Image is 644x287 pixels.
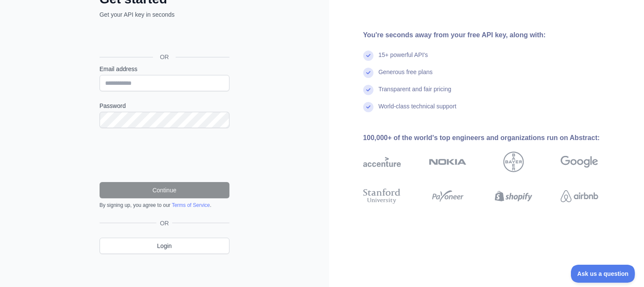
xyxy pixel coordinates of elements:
[379,51,428,68] div: 15+ powerful API's
[100,65,229,73] label: Email address
[100,182,229,198] button: Continue
[100,102,229,110] label: Password
[503,152,524,172] img: bayer
[363,152,401,172] img: accenture
[153,53,176,61] span: OR
[363,30,626,40] div: You're seconds away from your free API key, along with:
[363,85,373,95] img: check mark
[100,238,229,254] a: Login
[561,187,598,206] img: airbnb
[172,202,210,208] a: Terms of Service
[95,28,232,47] iframe: Sign in with Google Button
[379,68,433,85] div: Generous free plans
[363,51,373,61] img: check mark
[495,187,532,206] img: shopify
[561,152,598,172] img: google
[379,85,452,102] div: Transparent and fair pricing
[429,187,467,206] img: payoneer
[156,219,172,227] span: OR
[363,68,373,78] img: check mark
[429,152,467,172] img: nokia
[363,187,401,206] img: stanford university
[100,10,229,19] p: Get your API key in seconds
[100,138,229,172] iframe: reCAPTCHA
[363,133,626,143] div: 100,000+ of the world's top engineers and organizations run on Abstract:
[571,265,635,283] iframe: Toggle Customer Support
[379,102,457,119] div: World-class technical support
[100,202,229,209] div: By signing up, you agree to our .
[363,102,373,112] img: check mark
